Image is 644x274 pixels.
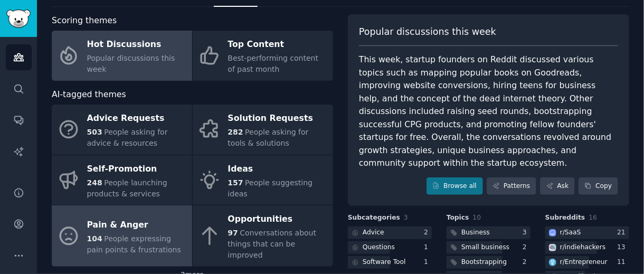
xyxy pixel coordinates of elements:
[424,243,432,252] div: 1
[447,226,531,240] a: Business3
[87,234,181,254] span: People expressing pain points & frustrations
[228,229,238,237] span: 97
[560,243,606,252] div: r/ indiehackers
[560,258,608,267] div: r/ Entrepreneur
[579,177,618,195] button: Copy
[87,36,187,53] div: Hot Discussions
[363,258,406,267] div: Software Tool
[348,241,432,254] a: Questions1
[348,226,432,240] a: Advice2
[447,213,469,223] span: Topics
[87,110,187,127] div: Advice Requests
[228,229,317,259] span: Conversations about things that can be improved
[87,160,187,177] div: Self-Promotion
[461,258,507,267] div: Bootstrapping
[487,177,536,195] a: Patterns
[228,178,243,187] span: 157
[193,105,333,155] a: Solution Requests282People asking for tools & solutions
[87,178,167,198] span: People launching products & services
[545,256,629,269] a: Entrepreneurr/Entrepreneur11
[52,14,117,27] span: Scoring themes
[461,243,509,252] div: Small business
[228,54,319,73] span: Best-performing content of past month
[545,241,629,254] a: indiehackersr/indiehackers13
[228,178,313,198] span: People suggesting ideas
[523,228,531,238] div: 3
[363,228,384,238] div: Advice
[549,259,556,266] img: Entrepreneur
[228,36,328,53] div: Top Content
[193,205,333,267] a: Opportunities97Conversations about things that can be improved
[427,177,483,195] a: Browse all
[617,258,629,267] div: 11
[424,228,432,238] div: 2
[87,178,102,187] span: 248
[52,88,126,101] span: AI-tagged themes
[363,243,395,252] div: Questions
[193,31,333,81] a: Top ContentBest-performing content of past month
[228,211,328,228] div: Opportunities
[228,128,309,147] span: People asking for tools & solutions
[461,228,490,238] div: Business
[549,244,556,251] img: indiehackers
[447,256,531,269] a: Bootstrapping2
[589,214,598,221] span: 16
[348,256,432,269] a: Software Tool1
[87,234,102,243] span: 104
[424,258,432,267] div: 1
[228,128,243,136] span: 282
[359,53,618,170] div: This week, startup founders on Reddit discussed various topics such as mapping popular books on G...
[52,31,192,81] a: Hot DiscussionsPopular discussions this week
[87,128,102,136] span: 503
[87,128,168,147] span: People asking for advice & resources
[549,229,556,237] img: SaaS
[447,241,531,254] a: Small business2
[87,54,175,73] span: Popular discussions this week
[359,25,496,39] span: Popular discussions this week
[348,213,400,223] span: Subcategories
[404,214,408,221] span: 3
[560,228,581,238] div: r/ SaaS
[523,258,531,267] div: 2
[228,110,328,127] div: Solution Requests
[6,10,31,28] img: GummySearch logo
[52,205,192,267] a: Pain & Anger104People expressing pain points & frustrations
[545,213,585,223] span: Subreddits
[617,228,629,238] div: 21
[545,226,629,240] a: SaaSr/SaaS21
[193,155,333,205] a: Ideas157People suggesting ideas
[617,243,629,252] div: 13
[473,214,481,221] span: 10
[52,155,192,205] a: Self-Promotion248People launching products & services
[87,216,187,233] div: Pain & Anger
[540,177,575,195] a: Ask
[523,243,531,252] div: 2
[228,160,328,177] div: Ideas
[52,105,192,155] a: Advice Requests503People asking for advice & resources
